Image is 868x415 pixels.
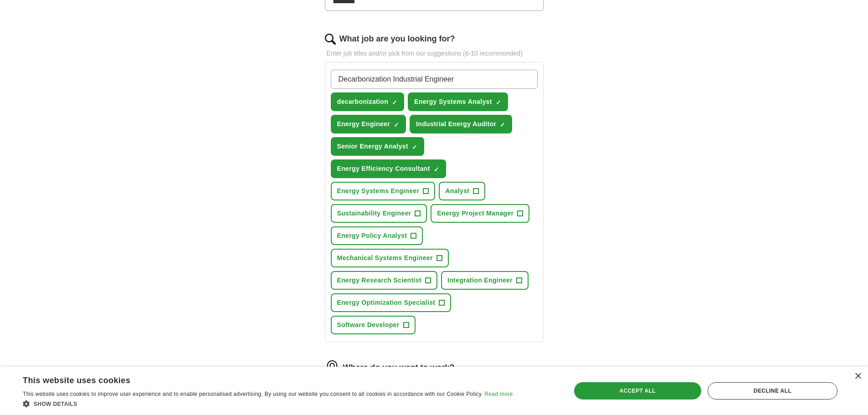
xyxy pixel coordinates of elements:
[337,320,400,330] span: Software Developer
[331,226,423,245] button: Energy Policy Analyst
[337,231,407,241] span: Energy Policy Analyst
[431,204,529,223] button: Energy Project Manager
[331,271,437,290] button: Energy Research Scientist
[337,276,421,285] span: Energy Research Scientist
[484,391,513,397] a: Read more, opens a new window
[439,182,485,200] button: Analyst
[410,115,512,133] button: Industrial Energy Auditor✓
[34,401,77,407] span: Show details
[331,182,436,200] button: Energy Systems Engineer
[445,186,469,196] span: Analyst
[437,209,514,218] span: Energy Project Manager
[496,99,501,106] span: ✓
[434,166,439,173] span: ✓
[331,92,405,111] button: decarbonization✓
[325,34,336,45] img: search.png
[412,143,417,151] span: ✓
[331,137,424,156] button: Senior Energy Analyst✓
[441,271,529,290] button: Integration Engineer
[337,209,411,218] span: Sustainability Engineer
[337,186,420,196] span: Energy Systems Engineer
[337,164,430,174] span: Energy Efficiency Consultant
[408,92,508,111] button: Energy Systems Analyst✓
[574,382,701,400] div: Accept all
[331,249,449,267] button: Mechanical Systems Engineer
[325,49,544,58] p: Enter job titles and/or pick from our suggestions (6-10 recommended)
[343,362,455,374] label: Where do you want to work?
[339,33,455,45] label: What job are you looking for?
[331,159,446,178] button: Energy Efficiency Consultant✓
[708,382,837,400] div: Decline all
[331,293,452,312] button: Energy Optimization Specialist
[23,372,490,386] div: This website uses cookies
[331,204,427,223] button: Sustainability Engineer
[447,276,513,285] span: Integration Engineer
[500,121,505,128] span: ✓
[331,115,406,133] button: Energy Engineer✓
[331,316,416,334] button: Software Developer
[337,253,433,263] span: Mechanical Systems Engineer
[854,373,861,380] div: Close
[414,97,492,107] span: Energy Systems Analyst
[331,70,538,89] input: Type a job title and press enter
[325,360,339,375] img: location.png
[416,119,496,129] span: Industrial Energy Auditor
[23,391,483,397] span: This website uses cookies to improve user experience and to enable personalised advertising. By u...
[392,99,397,106] span: ✓
[337,119,390,129] span: Energy Engineer
[23,399,513,408] div: Show details
[394,121,399,128] span: ✓
[337,298,436,307] span: Energy Optimization Specialist
[337,97,389,107] span: decarbonization
[337,142,408,151] span: Senior Energy Analyst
